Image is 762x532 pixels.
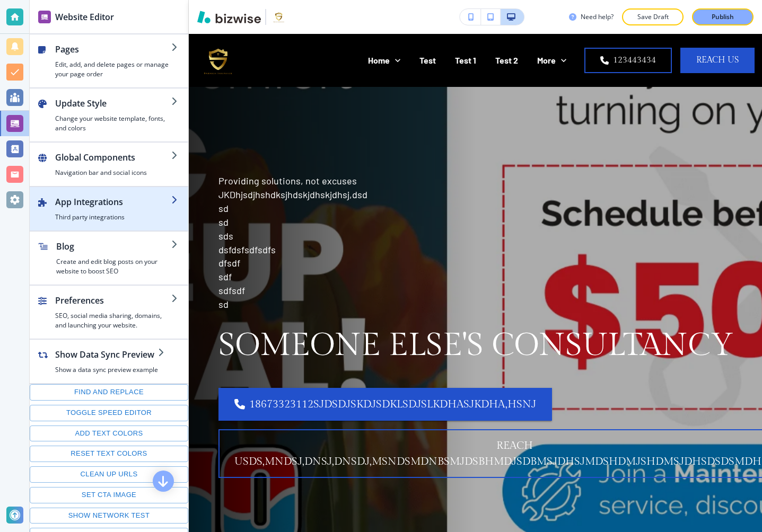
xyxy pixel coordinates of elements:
button: Toggle speed editor [30,405,188,421]
button: Publish [692,8,754,25]
h3: Need help? [581,12,614,22]
h2: Preferences [55,294,171,307]
p: Save Draft [636,12,670,22]
h2: Update Style [55,97,171,110]
h2: Website Editor [55,11,114,23]
p: More [537,54,556,66]
h2: Show Data Sync Preview [55,348,158,361]
h4: Edit, add, and delete pages or manage your page order [55,60,171,79]
a: Reach US [680,48,755,73]
h4: Third party integrations [55,212,171,222]
p: Test 1 [455,54,476,66]
h2: Global Components [55,151,171,164]
img: Your Logo [270,8,287,25]
button: Set CTA image [30,487,188,503]
h4: Change your website template, fonts, and colors [55,114,171,133]
img: Chemar's Consultancy [196,38,241,83]
p: Test 2 [495,54,518,66]
button: Save Draft [622,8,684,25]
h4: Create and edit blog posts on your website to boost SEO [56,257,171,276]
h4: SEO, social media sharing, domains, and launching your website. [55,311,171,330]
h2: Blog [56,240,171,253]
button: Add text colors [30,425,188,442]
img: Bizwise Logo [197,11,261,23]
button: Show Data Sync PreviewShow a data sync preview example [30,340,175,383]
p: Publish [712,12,734,22]
button: Reset text colors [30,446,188,462]
button: Global ComponentsNavigation bar and social icons [30,143,188,186]
img: editor icon [38,11,51,23]
h2: App Integrations [55,196,171,208]
button: Clean up URLs [30,466,188,483]
button: App IntegrationsThird party integrations [30,187,188,230]
button: PreferencesSEO, social media sharing, domains, and launching your website. [30,286,188,339]
button: BlogCreate and edit blog posts on your website to boost SEO [30,232,188,285]
h4: Show a data sync preview example [55,365,158,375]
button: Find and replace [30,384,188,401]
button: Update StyleChange your website template, fonts, and colors [30,88,188,141]
h2: Pages [55,43,171,56]
button: Show network test [30,508,188,524]
p: Home [368,54,390,66]
h4: Navigation bar and social icons [55,168,171,178]
a: 18673323112sjdsdjskdjsdklsdjslkdhasjkdha,hsnJ [218,388,552,421]
p: Test [419,54,436,66]
a: 123443434 [584,48,672,73]
button: PagesEdit, add, and delete pages or manage your page order [30,34,188,87]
